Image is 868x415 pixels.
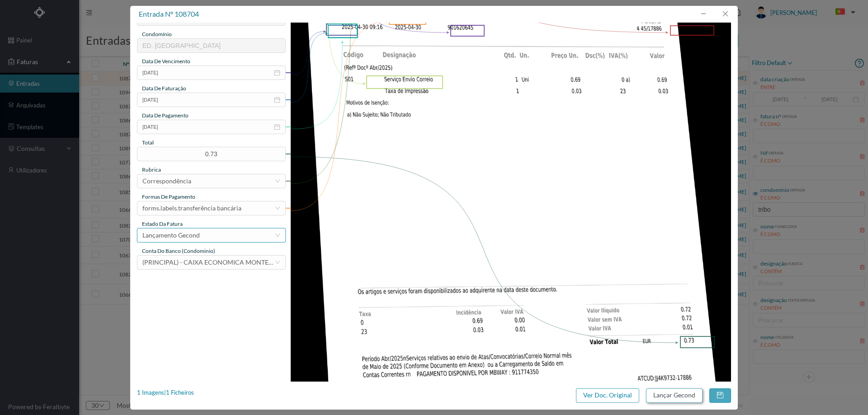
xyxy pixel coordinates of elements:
[142,247,215,254] span: conta do banco (condominio)
[275,260,280,265] i: icon: down
[142,139,154,146] span: total
[142,174,191,188] div: Correspondência
[142,220,183,227] span: estado da fatura
[828,5,859,19] button: PT
[646,388,703,403] button: Lançar Gecond
[142,258,353,266] span: (PRINCIPAL) - CAIXA ECONOMICA MONTEPIO GERAL ([FINANCIAL_ID])
[139,9,199,18] span: entrada nº 108704
[142,201,241,215] div: forms.labels.transferência bancária
[576,388,639,403] button: Ver Doc. Original
[142,85,186,92] span: data de faturação
[275,233,280,238] i: icon: down
[142,58,190,65] span: data de vencimento
[274,97,280,103] i: icon: calendar
[274,70,280,76] i: icon: calendar
[142,112,189,119] span: data de pagamento
[275,205,280,211] i: icon: down
[142,228,200,242] div: Lançamento Gecond
[142,31,172,37] span: condomínio
[137,388,194,397] div: 1 Imagens | 1 Ficheiros
[274,124,280,130] i: icon: calendar
[142,193,195,200] span: Formas de Pagamento
[275,178,280,184] i: icon: down
[142,166,161,173] span: rubrica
